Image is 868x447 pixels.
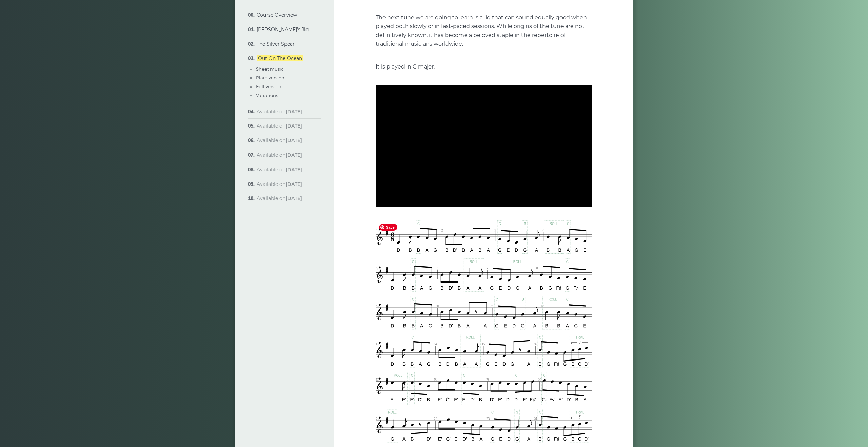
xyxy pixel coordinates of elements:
[285,152,302,158] strong: [DATE]
[285,195,302,201] strong: [DATE]
[257,167,302,173] span: Available on
[257,41,295,47] a: The Silver Spear
[257,137,302,143] span: Available on
[379,224,397,231] span: Save
[256,66,283,72] a: Sheet music
[256,84,281,89] a: Full version
[257,195,302,201] span: Available on
[257,123,302,129] span: Available on
[376,62,592,71] p: It is played in G major.
[285,109,302,115] strong: [DATE]
[257,26,309,33] a: [PERSON_NAME]’s Jig
[257,181,302,187] span: Available on
[256,75,284,80] a: Plain version
[285,123,302,129] strong: [DATE]
[376,13,592,48] p: The next tune we are going to learn is a jig that can sound equally good when played both slowly ...
[285,167,302,173] strong: [DATE]
[257,109,302,115] span: Available on
[285,181,302,187] strong: [DATE]
[257,152,302,158] span: Available on
[257,12,297,18] a: Course Overview
[256,93,278,98] a: Variations
[257,55,303,61] a: Out On The Ocean
[285,137,302,143] strong: [DATE]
